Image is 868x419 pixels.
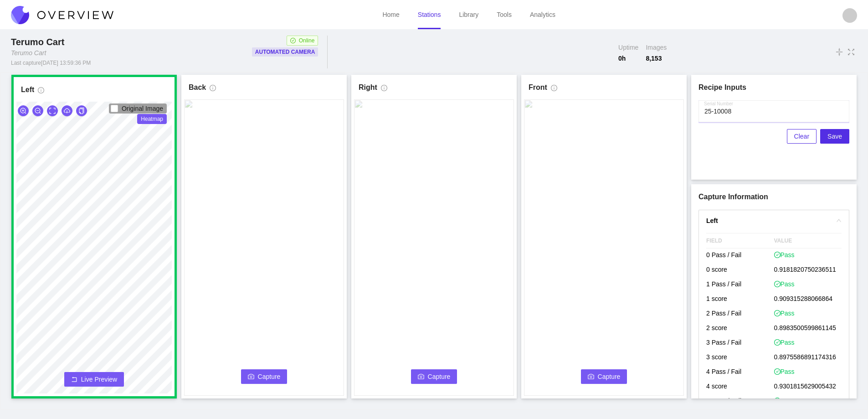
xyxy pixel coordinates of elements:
span: check-circle [774,310,781,316]
span: camera [418,373,424,381]
button: cameraCapture [241,369,288,384]
p: 4 Pass / Fail [706,365,774,380]
button: zoom-out [32,105,43,116]
span: Pass [774,309,795,318]
span: rollback [71,376,77,383]
p: 4 score [706,380,774,394]
span: copy [78,108,85,115]
p: 0.909315288066864 [774,292,842,307]
div: Terumo Cart [11,48,46,57]
p: 1 Pass / Fail [706,278,774,292]
button: rollbackLive Preview [64,372,124,387]
p: 0 Pass / Fail [706,248,774,263]
h1: Recipe Inputs [699,82,849,93]
p: Automated Camera [255,47,315,57]
h1: Capture Information [699,191,849,202]
p: 3 Pass / Fail [706,336,774,351]
button: zoom-in [18,105,29,116]
h1: Front [529,82,547,93]
span: info-circle [38,87,44,97]
span: info-circle [381,85,387,95]
div: Terumo Cart [11,36,68,48]
span: Capture [258,372,281,382]
p: 3 score [706,351,774,365]
span: 0 h [618,54,638,63]
img: Overview [11,6,113,24]
h4: Left [706,216,831,226]
span: Terumo Cart [11,37,64,47]
span: info-circle [551,85,557,95]
button: expand [47,105,58,116]
span: Capture [598,372,621,382]
p: 0.8983500599861145 [774,321,842,336]
p: 0.9301815629005432 [774,380,842,394]
span: camera [248,373,254,381]
span: Live Preview [81,375,117,384]
label: Serial Number [704,100,733,108]
span: Pass [774,396,795,405]
span: Capture [428,372,451,382]
span: expand [49,108,56,115]
span: Original Image [122,105,163,112]
div: rightLeft [699,210,849,231]
span: info-circle [210,85,216,95]
p: 2 score [706,321,774,336]
a: Tools [497,11,512,18]
span: Online [299,36,315,45]
span: Images [646,43,667,52]
button: Clear [787,129,817,144]
span: check-circle [774,281,781,287]
button: Save [820,129,849,144]
span: check-circle [774,339,781,346]
a: Analytics [530,11,555,18]
a: Stations [418,11,441,18]
span: zoom-in [20,108,26,115]
span: zoom-out [35,108,41,115]
div: Last capture [DATE] 13:59:36 PM [11,59,91,67]
span: Pass [774,367,795,376]
p: 0.8975586891174316 [774,351,842,365]
span: Save [827,131,842,141]
span: check-circle [774,252,781,258]
a: Library [459,11,478,18]
span: Pass [774,338,795,347]
button: cameraCapture [411,369,457,384]
span: fullscreen [847,47,855,57]
span: VALUE [774,233,842,248]
span: Uptime [618,43,638,52]
p: 0 score [706,263,774,278]
span: Pass [774,279,795,289]
h1: Back [189,82,206,93]
h1: Right [359,82,377,93]
p: 5 Pass / Fail [706,394,774,409]
a: Home [382,11,399,18]
p: 2 Pass / Fail [706,307,774,321]
span: check-circle [290,38,296,43]
span: right [836,218,842,223]
button: cloud-download [62,105,72,116]
span: FIELD [706,233,774,248]
span: Heatmap [137,114,167,124]
span: check-circle [774,398,781,404]
span: vertical-align-middle [835,47,843,57]
span: Pass [774,250,795,259]
span: check-circle [774,368,781,375]
p: 0.9181820750236511 [774,263,842,278]
span: 8,153 [646,54,667,63]
span: Clear [794,131,809,141]
button: copy [76,105,87,116]
span: camera [588,373,594,381]
p: 1 score [706,292,774,307]
h1: Left [21,84,34,95]
span: cloud-download [64,108,70,115]
button: cameraCapture [581,369,627,384]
